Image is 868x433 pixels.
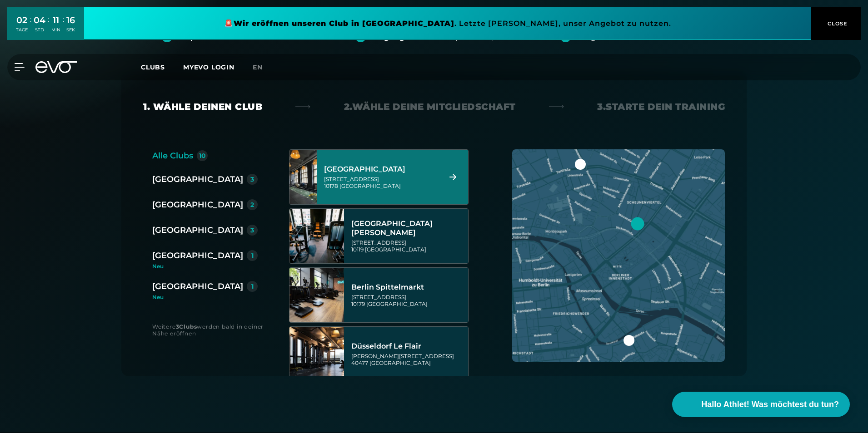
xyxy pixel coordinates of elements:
div: [STREET_ADDRESS] 10178 [GEOGRAPHIC_DATA] [324,176,438,189]
div: Neu [152,295,258,300]
div: 2 [250,202,254,208]
strong: 3 [176,323,180,330]
div: Berlin Spittelmarkt [351,283,465,292]
img: Berlin Rosenthaler Platz [289,209,344,263]
span: en [253,63,263,71]
button: CLOSE [811,7,861,40]
img: Berlin Spittelmarkt [289,268,344,322]
div: : [30,15,31,39]
div: 11 [51,14,60,27]
div: 3 [250,227,254,233]
div: Alle Clubs [152,149,193,162]
div: 3 [250,176,254,182]
span: Hallo Athlet! Was möchtest du tun? [701,399,839,411]
div: 10 [199,153,206,159]
span: CLOSE [825,20,848,28]
span: Clubs [141,63,165,71]
div: 2. Wähle deine Mitgliedschaft [344,100,516,113]
div: [GEOGRAPHIC_DATA] [152,224,243,236]
a: en [253,62,274,73]
div: 1 [251,283,254,290]
div: 3. Starte dein Training [597,100,725,113]
div: TAGE [16,27,28,33]
img: Berlin Alexanderplatz [276,150,330,204]
div: 16 [66,14,75,27]
strong: Clubs [179,323,197,330]
img: map [512,149,725,362]
div: [STREET_ADDRESS] 10179 [GEOGRAPHIC_DATA] [351,294,465,307]
div: STD [34,27,45,33]
img: Düsseldorf Le Flair [289,327,344,381]
button: Hallo Athlet! Was möchtest du tun? [672,392,850,417]
div: [GEOGRAPHIC_DATA] [152,173,243,186]
div: : [63,15,64,39]
div: [GEOGRAPHIC_DATA][PERSON_NAME] [351,219,465,237]
div: : [48,15,49,39]
div: [PERSON_NAME][STREET_ADDRESS] 40477 [GEOGRAPHIC_DATA] [351,353,465,366]
div: 02 [16,14,28,27]
div: [GEOGRAPHIC_DATA] [152,198,243,211]
div: Neu [152,264,265,269]
div: MIN [51,27,60,33]
div: [GEOGRAPHIC_DATA] [324,165,438,174]
div: 04 [34,14,45,27]
div: [GEOGRAPHIC_DATA] [152,280,243,293]
div: Düsseldorf Le Flair [351,342,465,351]
div: SEK [66,27,75,33]
div: 1. Wähle deinen Club [143,100,262,113]
div: Weitere werden bald in deiner Nähe eröffnen [152,323,271,337]
div: [GEOGRAPHIC_DATA] [152,249,243,262]
a: Clubs [141,63,183,71]
a: MYEVO LOGIN [183,63,234,71]
div: 1 [251,252,254,259]
div: [STREET_ADDRESS] 10119 [GEOGRAPHIC_DATA] [351,239,465,253]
